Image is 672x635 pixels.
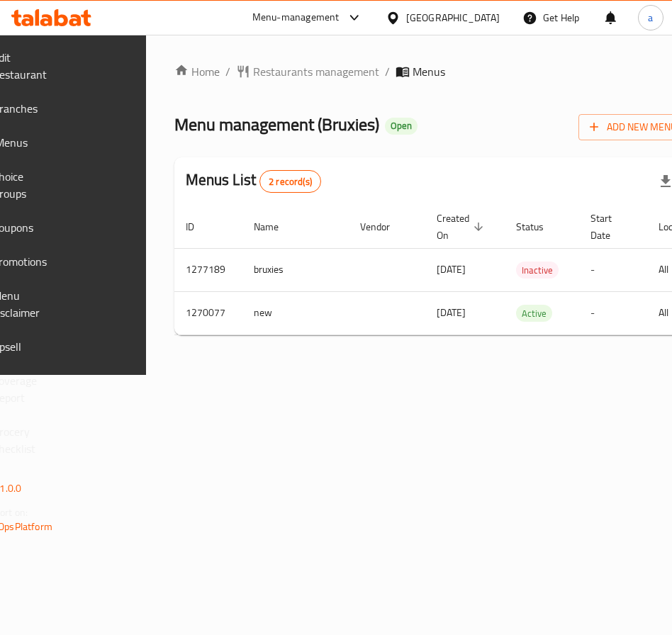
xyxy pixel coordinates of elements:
[437,303,466,322] span: [DATE]
[259,170,321,193] div: Total records count
[437,210,488,244] span: Created On
[254,218,297,235] span: Name
[579,248,647,291] td: -
[186,218,213,235] span: ID
[516,262,559,279] span: Inactive
[260,175,320,189] span: 2 record(s)
[579,291,647,335] td: -
[252,9,340,26] div: Menu-management
[174,291,242,335] td: 1270077
[174,63,220,80] a: Home
[385,120,418,132] span: Open
[385,118,418,135] div: Open
[516,262,559,279] div: Inactive
[174,108,379,140] span: Menu management ( Bruxies )
[360,218,408,235] span: Vendor
[406,10,500,26] div: [GEOGRAPHIC_DATA]
[242,291,349,335] td: new
[516,305,552,322] span: Active
[186,169,321,193] h2: Menus List
[516,218,562,235] span: Status
[385,63,390,80] li: /
[590,210,630,244] span: Start Date
[236,63,379,80] a: Restaurants management
[225,63,230,80] li: /
[437,260,466,279] span: [DATE]
[253,63,379,80] span: Restaurants management
[648,10,653,26] span: a
[174,248,242,291] td: 1277189
[242,248,349,291] td: bruxies
[413,63,445,80] span: Menus
[516,305,552,322] div: Active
